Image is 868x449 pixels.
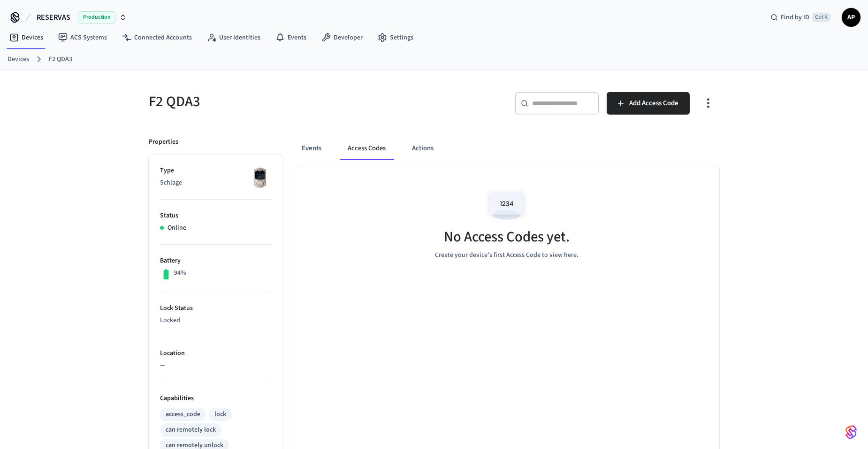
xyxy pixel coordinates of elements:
button: Access Codes [340,137,393,160]
div: lock [214,410,226,419]
a: Settings [370,29,421,46]
span: Production [78,11,115,23]
p: Locked [160,316,272,325]
h5: F2 QDA3 [149,92,428,111]
button: AP [842,8,860,27]
div: ant example [294,137,719,160]
img: SeamLogoGradient.69752ec5.svg [845,425,857,440]
div: access_code [166,410,200,419]
p: Lock Status [160,303,272,313]
img: Schlage Sense Smart Deadbolt with Camelot Trim, Front [248,166,272,189]
p: Location [160,348,272,358]
span: Find by ID [781,13,809,22]
a: Events [268,29,314,46]
p: Type [160,166,272,176]
p: Capabilities [160,394,272,403]
button: Add Access Code [607,92,690,115]
a: User Identities [199,29,268,46]
p: 94% [174,268,186,278]
a: Devices [8,54,29,64]
span: Add Access Code [629,97,678,109]
div: Find by IDCtrl K [763,9,838,26]
p: — [160,361,272,371]
a: ACS Systems [51,29,114,46]
button: Actions [404,137,441,160]
p: Battery [160,256,272,266]
a: F2 QDA3 [49,54,72,64]
span: AP [843,9,860,26]
span: Ctrl K [812,13,830,22]
p: Online [168,223,186,233]
a: Connected Accounts [114,29,199,46]
div: can remotely lock [166,425,216,435]
img: Access Codes Empty State [486,186,528,226]
p: Create your device's first Access Code to view here. [435,250,579,260]
button: Events [294,137,329,160]
a: Developer [314,29,370,46]
p: Schlage [160,178,272,188]
p: Status [160,211,272,221]
span: RESERVAS [37,12,70,23]
a: Devices [2,29,51,46]
p: Properties [149,137,178,147]
h5: No Access Codes yet. [444,227,570,247]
